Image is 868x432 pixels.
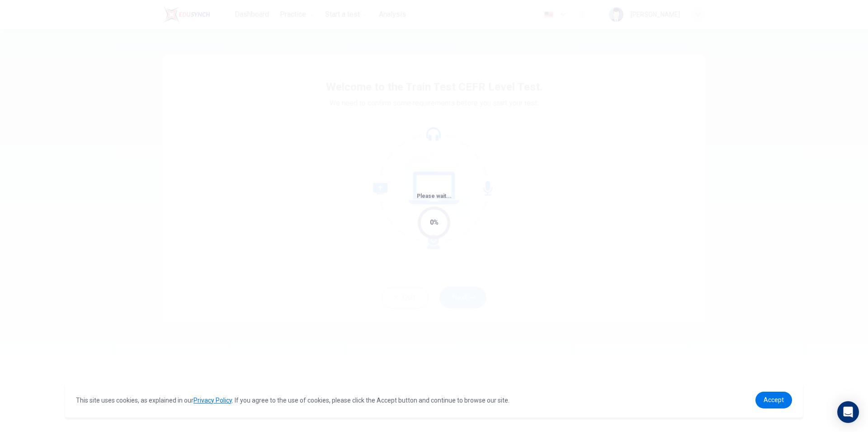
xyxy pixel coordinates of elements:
[65,383,803,418] div: cookieconsent
[764,396,784,403] span: Accept
[76,397,509,404] span: This site uses cookies, as explained in our . If you agree to the use of cookies, please click th...
[193,397,232,404] a: Privacy Policy
[755,392,792,408] a: dismiss cookie message
[417,193,452,199] span: Please wait...
[837,401,859,423] div: Open Intercom Messenger
[430,217,439,228] div: 0%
